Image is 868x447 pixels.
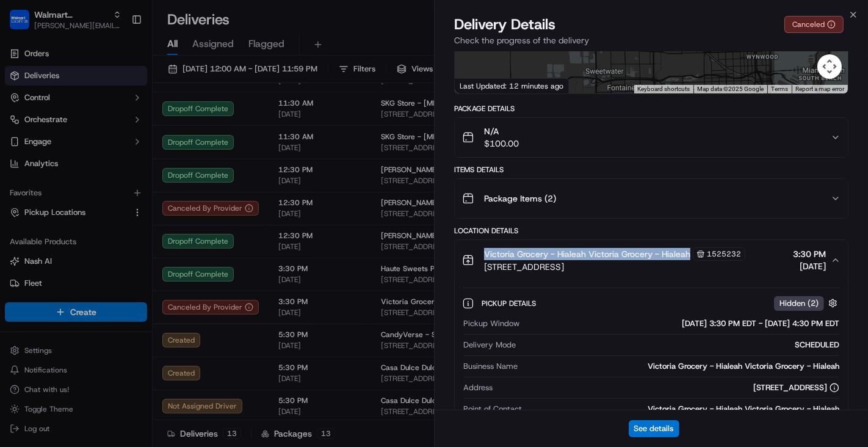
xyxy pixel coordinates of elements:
[793,260,826,272] span: [DATE]
[774,296,841,311] button: Hidden (2)
[524,318,839,329] div: [DATE] 3:30 PM EDT - [DATE] 4:30 PM EDT
[482,299,538,308] span: Pickup Details
[38,222,99,231] span: [PERSON_NAME]
[463,318,519,329] span: Pickup Window
[24,272,93,285] span: Knowledge Base
[707,249,741,259] span: 1525232
[793,248,826,260] span: 3:30 PM
[463,340,516,351] span: Delivery Mode
[458,78,498,93] a: Open this area in Google Maps (opens a new window)
[463,361,518,372] span: Business Name
[12,274,22,283] div: 📗
[208,120,222,134] button: Start new chat
[55,128,168,138] div: We're available if you need us!
[771,85,788,92] a: Terms (opens in new tab)
[523,361,839,372] div: Victoria Grocery - Hialeah Victoria Grocery - Hialeah
[7,267,98,289] a: 📗Knowledge Base
[484,137,519,150] span: $100.00
[697,85,764,92] span: Map data ©2025 Google
[484,192,556,205] span: Package Items ( 2 )
[55,116,200,128] div: Start new chat
[637,85,690,93] button: Keyboard shortcuts
[463,404,522,415] span: Point of Contact
[12,158,82,168] div: Past conversations
[108,189,143,198] span: 11:52 AM
[779,298,819,309] span: Hidden ( 2 )
[38,189,99,198] span: [PERSON_NAME]
[12,48,222,68] p: Welcome 👋
[521,340,839,351] div: SCHEDULED
[455,78,569,93] div: Last Updated: 12 minutes ago
[455,240,848,280] button: Victoria Grocery - Hialeah Victoria Grocery - Hialeah1525232[STREET_ADDRESS]3:30 PM[DATE]
[454,165,848,175] div: Items Details
[12,210,32,230] img: Anthony Trinh
[26,116,48,138] img: 4920774857489_3d7f54699973ba98c624_72.jpg
[12,177,32,197] img: Grace Nketiah
[12,12,37,36] img: Nash
[115,272,196,285] span: API Documentation
[629,420,679,437] button: See details
[121,302,148,311] span: Pylon
[454,34,848,46] p: Check the progress of the delivery
[98,267,201,289] a: 💻API Documentation
[484,261,745,273] span: [STREET_ADDRESS]
[101,189,106,198] span: •
[795,85,844,92] a: Report a map error
[108,222,133,231] span: [DATE]
[103,274,113,283] div: 💻
[12,116,34,138] img: 1736555255976-a54dd68f-1ca7-489b-9aae-adbdc363a1c4
[753,382,839,393] div: [STREET_ADDRESS]
[454,15,555,34] span: Delivery Details
[817,54,842,79] button: Map camera controls
[455,179,848,218] button: Package Items (2)
[527,404,839,415] div: Victoria Grocery - Hialeah Victoria Grocery - Hialeah
[24,189,34,199] img: 1736555255976-a54dd68f-1ca7-489b-9aae-adbdc363a1c4
[484,248,690,260] span: Victoria Grocery - Hialeah Victoria Grocery - Hialeah
[455,118,848,157] button: N/A$100.00
[101,222,106,231] span: •
[784,16,844,33] button: Canceled
[484,125,519,137] span: N/A
[86,302,148,311] a: Powered byPylon
[189,156,222,170] button: See all
[32,78,220,91] input: Got a question? Start typing here...
[458,78,498,93] img: Google
[463,382,493,393] span: Address
[454,226,848,236] div: Location Details
[454,104,848,114] div: Package Details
